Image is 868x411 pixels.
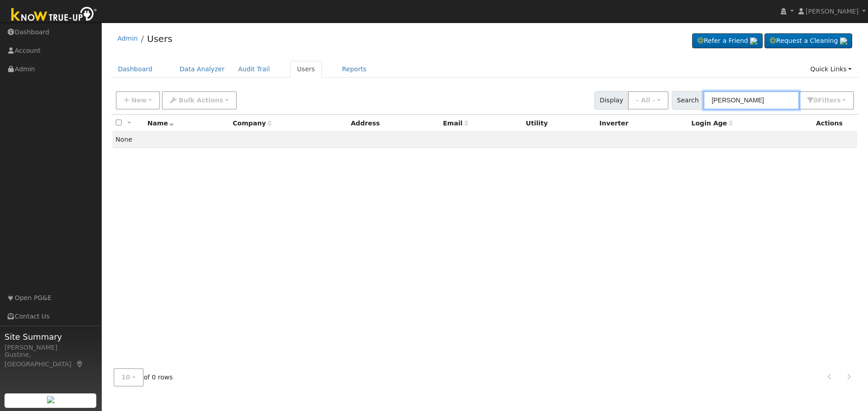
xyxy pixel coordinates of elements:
[290,61,322,78] a: Users
[672,91,704,110] span: Search
[111,61,160,78] a: Dashboard
[5,343,97,352] div: [PERSON_NAME]
[594,91,628,110] span: Display
[692,33,763,49] a: Refer a Friend
[147,33,172,44] a: Users
[118,35,138,42] a: Admin
[116,91,160,110] button: New
[837,97,840,104] span: s
[764,33,852,49] a: Request a Cleaning
[628,91,669,110] button: - All -
[443,120,468,127] span: Email
[122,374,131,381] span: 10
[47,396,54,403] img: retrieve
[703,91,799,110] input: Search
[113,132,858,148] td: None
[113,368,144,387] button: 10
[233,120,272,127] span: Company name
[818,97,841,104] span: Filter
[7,5,102,25] img: Know True-Up
[803,61,859,78] a: Quick Links
[750,37,757,45] img: retrieve
[5,350,97,369] div: Gustine, [GEOGRAPHIC_DATA]
[335,61,373,78] a: Reports
[799,91,854,110] button: 0Filters
[599,119,685,128] div: Inverter
[179,97,223,104] span: Bulk Actions
[162,91,236,110] button: Bulk Actions
[840,37,847,45] img: retrieve
[526,119,593,128] div: Utility
[131,97,146,104] span: New
[147,120,174,127] span: Name
[691,120,733,127] span: Days since last login
[5,331,97,343] span: Site Summary
[113,368,173,387] span: of 0 rows
[351,119,437,128] div: Address
[816,119,854,128] div: Actions
[76,360,84,368] a: Map
[231,61,277,78] a: Audit Trail
[173,61,231,78] a: Data Analyzer
[806,8,859,15] span: [PERSON_NAME]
